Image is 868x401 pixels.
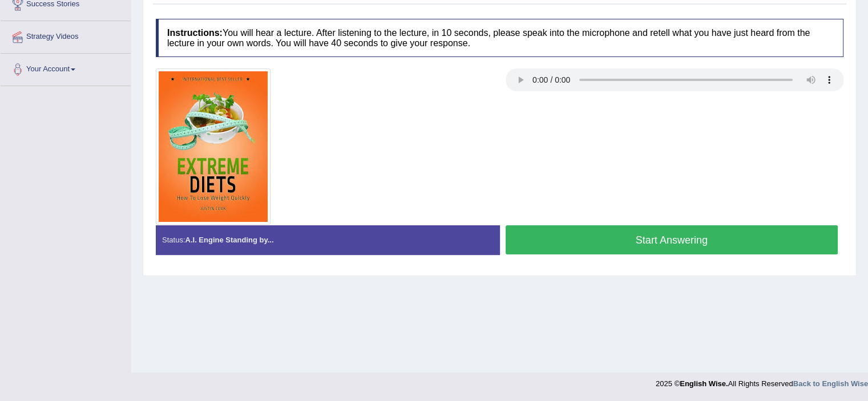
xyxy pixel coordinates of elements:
[167,28,223,38] b: Instructions:
[680,379,728,388] strong: English Wise.
[156,19,843,57] h4: You will hear a lecture. After listening to the lecture, in 10 seconds, please speak into the mic...
[506,225,838,254] button: Start Answering
[185,236,273,244] strong: A.I. Engine Standing by...
[656,372,868,389] div: 2025 © All Rights Reserved
[1,54,131,82] a: Your Account
[793,379,868,388] a: Back to English Wise
[156,225,500,254] div: Status:
[1,21,131,50] a: Strategy Videos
